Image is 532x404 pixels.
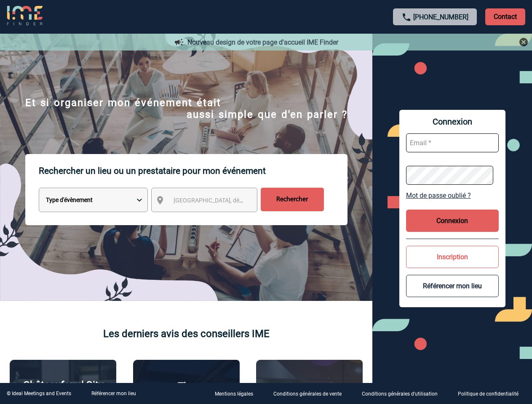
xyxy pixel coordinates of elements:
a: Conditions générales d'utilisation [355,390,451,398]
p: Conditions générales de vente [273,391,342,397]
p: Conditions générales d'utilisation [362,391,438,397]
a: Politique de confidentialité [451,390,532,398]
a: Mentions légales [208,390,267,398]
p: Politique de confidentialité [458,391,519,397]
div: © Ideal Meetings and Events [7,391,71,396]
a: Référencer mon lieu [91,391,136,396]
a: Conditions générales de vente [267,390,355,398]
p: Mentions légales [215,391,253,397]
